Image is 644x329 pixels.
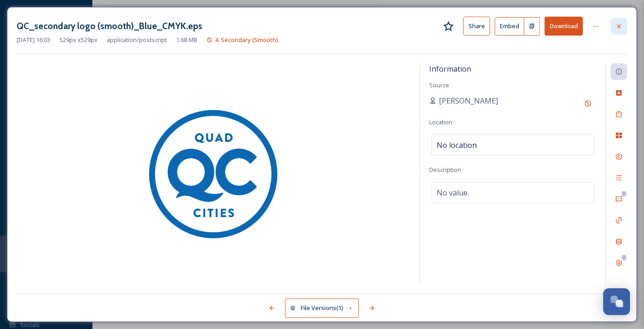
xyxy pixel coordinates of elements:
[437,187,469,198] span: No value.
[60,36,97,44] span: 529 px x 529 px
[621,255,627,261] div: 0
[437,140,477,151] span: No location
[17,19,202,33] h3: QC_secondary logo (smooth)_Blue_CMYK.eps
[215,36,278,44] span: 4. Secondary (Smooth)
[285,299,359,317] button: File Versions(1)
[439,95,498,106] span: [PERSON_NAME]
[463,17,490,36] button: Share
[545,17,583,36] button: Download
[429,81,449,89] span: Source
[495,17,524,36] button: Embed
[176,36,197,44] span: 1.68 MB
[621,191,627,197] div: 0
[17,64,410,285] img: df439513-b878-4901-a16d-19ac824a4ac8.jpg
[429,64,471,74] span: Information
[429,118,452,126] span: Location
[429,165,461,174] span: Description
[107,36,167,44] span: application/postscript
[603,288,630,315] button: Open Chat
[17,36,50,44] span: [DATE] 16:03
